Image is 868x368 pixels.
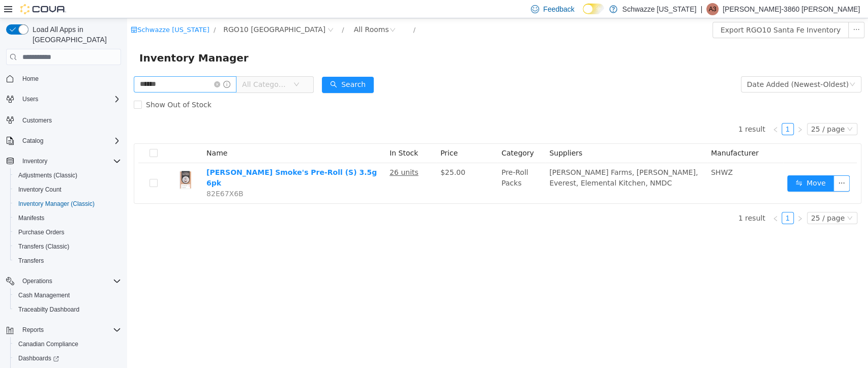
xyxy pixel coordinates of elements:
input: Dark Mode [583,4,604,14]
li: 1 [654,105,667,117]
button: Traceabilty Dashboard [10,302,125,317]
span: Traceabilty Dashboard [14,303,121,316]
li: 1 result [611,105,638,117]
p: | [700,3,702,15]
span: Catalog [18,135,121,147]
button: Customers [2,112,125,127]
button: Cash Management [10,288,125,302]
a: 1 [655,194,666,205]
i: icon: info-circle [96,63,103,70]
span: Canadian Compliance [18,340,78,348]
span: Transfers [18,257,44,265]
button: Operations [2,274,125,288]
button: Home [2,71,125,86]
span: Show Out of Stock [15,82,88,90]
span: Inventory Manager [12,32,128,48]
i: icon: right [670,108,676,114]
a: Transfers [14,255,48,267]
span: Inventory Manager (Classic) [14,198,121,210]
span: / [286,8,288,15]
button: Inventory Manager (Classic) [10,197,125,211]
a: Manifests [14,212,48,224]
span: Cash Management [18,291,70,299]
i: icon: down [722,63,728,70]
a: Inventory Manager (Classic) [14,198,99,210]
span: Catalog [22,137,43,145]
button: Transfers [10,254,125,268]
button: Users [18,93,42,105]
span: All Categories [115,61,161,71]
i: icon: down [720,108,726,115]
button: Transfers (Classic) [10,239,125,254]
span: Home [22,75,39,83]
span: Manifests [18,214,44,222]
a: icon: shopSchwazze [US_STATE] [4,8,82,15]
span: Feedback [543,4,574,14]
span: Operations [18,275,121,287]
span: Cash Management [14,289,121,301]
u: 26 units [262,150,291,158]
a: [PERSON_NAME] Smoke's Pre-Roll (S) 3.5g 6pk [79,150,250,169]
i: icon: down [720,197,726,204]
span: / [215,8,217,15]
a: 1 [655,105,666,116]
p: Schwazze [US_STATE] [622,3,697,15]
span: / [86,8,88,15]
span: Transfers (Classic) [14,240,121,253]
button: Reports [2,323,125,337]
span: Name [79,131,100,139]
button: Inventory [2,154,125,168]
li: 1 result [611,194,638,206]
i: icon: left [645,197,651,203]
button: Canadian Compliance [10,337,125,351]
a: Transfers (Classic) [14,240,73,253]
span: Users [18,93,121,105]
span: Dashboards [18,354,59,362]
span: Category [374,131,407,139]
span: Load All Apps in [GEOGRAPHIC_DATA] [28,24,121,45]
span: Adjustments (Classic) [18,171,77,179]
img: Cova [20,4,66,14]
li: Next Page [667,194,679,206]
a: Customers [18,114,56,127]
button: Operations [18,275,56,287]
span: Inventory [22,157,47,165]
div: All Rooms [227,4,262,19]
span: SHWZ [584,150,606,158]
span: Users [22,95,38,103]
span: 82E67X6B [79,171,116,179]
i: icon: close-circle [87,63,93,69]
span: Inventory Count [14,183,121,196]
button: Reports [18,324,48,336]
a: Home [18,73,43,85]
p: [PERSON_NAME]-3860 [PERSON_NAME] [723,3,860,15]
div: Date Added (Newest-Oldest) [620,58,722,74]
button: icon: ellipsis [706,157,723,173]
a: Dashboards [14,352,63,364]
span: Transfers [14,255,121,267]
li: Previous Page [642,105,654,117]
a: Traceabilty Dashboard [14,303,83,316]
button: Inventory Count [10,182,125,197]
button: icon: ellipsis [721,4,737,20]
span: Inventory [18,155,121,167]
button: icon: searchSearch [195,58,247,75]
img: Lowell Smoke's Pre-Roll (S) 3.5g 6pk hero shot [46,149,71,174]
span: RGO10 Santa Fe [96,6,198,17]
i: icon: left [645,108,651,114]
a: Dashboards [10,351,125,365]
span: $25.00 [313,150,338,158]
span: Inventory Manager (Classic) [18,200,95,208]
button: Catalog [2,134,125,148]
td: Pre-Roll Packs [370,145,418,185]
span: Purchase Orders [14,226,121,238]
a: Purchase Orders [14,226,69,238]
i: icon: right [670,197,676,203]
button: icon: swapMove [660,157,707,173]
span: Reports [22,326,44,334]
span: Dashboards [14,352,121,364]
span: A3 [709,3,716,15]
div: 25 / page [684,194,717,205]
span: Dark Mode [583,14,583,15]
span: Suppliers [422,131,455,139]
